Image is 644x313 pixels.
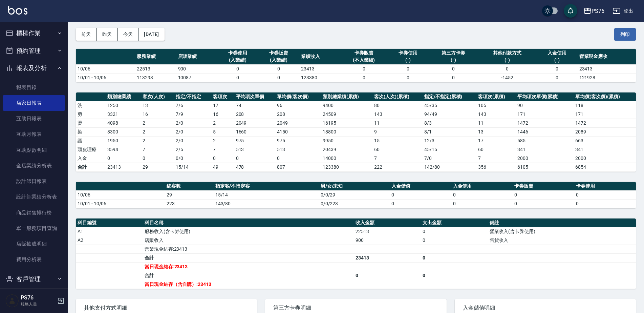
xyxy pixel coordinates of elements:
td: 3594 [106,145,141,154]
td: 入金 [76,154,106,163]
td: 營業現金結存:23413 [143,245,354,253]
td: 0 [536,73,577,82]
table: a dense table [76,218,636,289]
td: 4098 [106,119,141,127]
td: 585 [516,136,574,145]
td: 合計 [76,163,106,171]
td: 341 [516,145,574,154]
td: 49 [211,163,234,171]
td: 23413 [578,64,636,73]
td: 22513 [354,227,421,236]
td: 45 / 35 [423,101,476,110]
td: 8 / 1 [423,127,476,136]
td: 染 [76,127,106,136]
td: 2 [141,127,174,136]
a: 設計師業績分析表 [3,189,65,205]
a: 店家日報表 [3,95,65,111]
td: 29 [141,163,174,171]
td: 16 [211,110,234,119]
td: 14000 [321,154,373,163]
td: 0 [478,64,536,73]
td: 0/0/223 [319,199,390,208]
td: 10/06 [76,190,165,199]
div: 卡券販賣 [260,49,298,57]
td: 合計 [143,253,354,262]
th: 支出金額 [421,218,488,227]
td: 10087 [176,73,217,82]
td: 2 / 0 [174,119,211,127]
a: 報表目錄 [3,80,65,95]
td: 60 [476,145,516,154]
td: 7 / 9 [174,110,211,119]
td: 74 [234,101,276,110]
th: 指定/不指定 [174,92,211,101]
td: 1472 [516,119,574,127]
div: (-) [389,57,427,64]
td: 15 [372,136,422,145]
th: 卡券販賣 [513,182,574,191]
td: 12 / 3 [423,136,476,145]
td: 663 [574,136,636,145]
td: 143 [476,110,516,119]
td: 208 [275,110,321,119]
td: 807 [275,163,321,171]
td: 售貨收入 [488,236,636,245]
th: 平均項次單價(累積) [516,92,574,101]
td: 0 [513,190,574,199]
span: 入金儲值明細 [463,305,628,311]
td: 975 [234,136,276,145]
td: 8300 [106,127,141,136]
td: 24509 [321,110,373,119]
td: 2 [141,119,174,127]
td: 0 [258,73,299,82]
div: PS76 [592,7,604,15]
td: 105 [476,101,516,110]
td: 142/80 [423,163,476,171]
th: 服務業績 [135,49,176,65]
td: 1660 [234,127,276,136]
a: 店販抽成明細 [3,236,65,252]
td: 94 / 49 [423,110,476,119]
td: 0 [275,154,321,163]
td: 0 [428,64,478,73]
td: 4150 [275,127,321,136]
div: 卡券使用 [389,49,427,57]
td: 356 [476,163,516,171]
td: 60 [372,145,422,154]
td: 洗 [76,101,106,110]
td: 13 [476,127,516,136]
th: 單均價(客次價)(累積) [574,92,636,101]
td: 9950 [321,136,373,145]
td: 6854 [574,163,636,171]
button: save [564,4,577,18]
th: 備註 [488,218,636,227]
td: 11 [476,119,516,127]
td: 10/01 - 10/06 [76,73,135,82]
td: 0 [428,73,478,82]
td: 0 [421,236,488,245]
td: 0 [106,154,141,163]
div: 其他付款方式 [480,49,535,57]
td: 0 [451,199,513,208]
td: 0/0/29 [319,190,390,199]
th: 指定客/不指定客 [214,182,319,191]
th: 總客數 [165,182,213,191]
td: 3321 [106,110,141,119]
td: 0 [574,199,636,208]
td: 2089 [574,127,636,136]
div: (-) [538,57,576,64]
td: 9400 [321,101,373,110]
td: 18800 [321,127,373,136]
td: 2 [141,136,174,145]
span: 第三方卡券明細 [273,305,438,311]
table: a dense table [76,182,636,208]
td: 10/01 - 10/06 [76,199,165,208]
td: 16 [141,110,174,119]
td: 0 [451,190,513,199]
td: 10/06 [76,64,135,73]
td: 171 [516,110,574,119]
th: 收入金額 [354,218,421,227]
a: 互助點數明細 [3,142,65,158]
td: 店販收入 [143,236,354,245]
th: 科目名稱 [143,218,354,227]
